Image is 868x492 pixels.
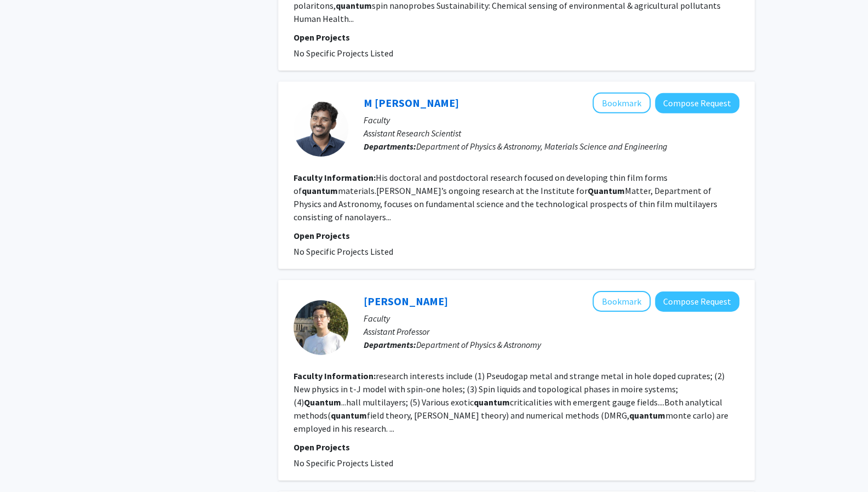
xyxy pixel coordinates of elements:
[364,312,739,325] p: Faculty
[364,113,739,127] p: Faculty
[294,229,739,242] p: Open Projects
[655,93,739,113] button: Compose Request to M Raju
[304,397,341,408] b: Quantum
[593,93,651,113] button: Add M Raju to Bookmarks
[364,127,739,140] p: Assistant Research Scientist
[655,291,739,312] button: Compose Request to Yahui Zhang
[302,185,338,196] b: quantum
[294,440,739,454] p: Open Projects
[331,410,367,421] b: quantum
[364,339,416,350] b: Departments:
[593,291,651,312] button: Add Yahui Zhang to Bookmarks
[294,457,393,468] span: No Specific Projects Listed
[364,294,448,308] a: [PERSON_NAME]
[294,31,739,44] p: Open Projects
[364,141,416,152] b: Departments:
[416,141,668,152] span: Department of Physics & Astronomy, Materials Science and Engineering
[8,443,47,484] iframe: Chat
[294,246,393,257] span: No Specific Projects Listed
[629,410,665,421] b: quantum
[364,96,459,110] a: M [PERSON_NAME]
[294,172,717,222] fg-read-more: His doctoral and postdoctoral research focused on developing thin film forms of materials.[PERSON...
[294,48,393,59] span: No Specific Projects Listed
[474,397,510,408] b: quantum
[416,339,541,350] span: Department of Physics & Astronomy
[294,370,376,381] b: Faculty Information:
[294,370,728,434] fg-read-more: research interests include (1) Pseudogap metal and strange metal in hole doped cuprates; (2) New ...
[588,185,625,196] b: Quantum
[294,172,376,183] b: Faculty Information:
[364,325,739,338] p: Assistant Professor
